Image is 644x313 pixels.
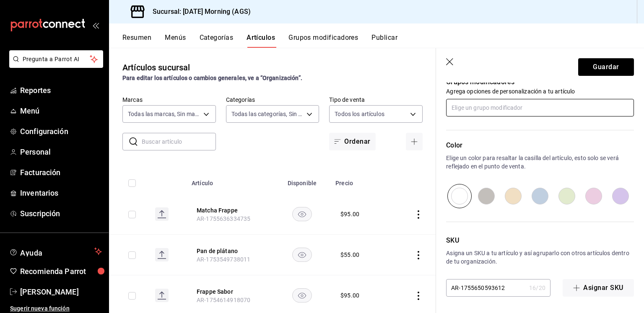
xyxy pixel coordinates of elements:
button: Pregunta a Parrot AI [9,50,103,68]
div: 16 / 20 [529,284,545,292]
span: Reportes [20,85,102,96]
button: Artículos [247,34,275,48]
p: Elige un color para resaltar la casilla del artículo, esto solo se verá reflejado en el punto de ... [446,154,634,171]
span: Pregunta a Parrot AI [23,55,90,64]
span: Todas las categorías, Sin categoría [231,110,304,118]
button: availability-product [292,207,312,221]
p: Agrega opciones de personalización a tu artículo [446,87,634,96]
span: Facturación [20,167,102,178]
th: Disponible [274,167,330,194]
input: Buscar artículo [142,133,216,150]
th: Precio [330,167,391,194]
span: Recomienda Parrot [20,266,102,277]
span: [PERSON_NAME] [20,286,102,297]
button: Guardar [578,58,634,76]
th: Artículo [187,167,274,194]
button: edit-product-location [197,206,264,215]
span: AR-1754614918070 [197,297,250,303]
button: edit-product-location [197,287,264,296]
button: availability-product [292,248,312,262]
label: Tipo de venta [329,97,423,103]
input: Elige un grupo modificador [446,99,634,116]
button: Grupos modificadores [288,34,358,48]
strong: Para editar los artículos o cambios generales, ve a “Organización”. [122,75,302,81]
button: Ordenar [329,133,375,150]
span: Inventarios [20,187,102,199]
span: Menú [20,105,102,116]
span: Todos los artículos [335,110,384,118]
div: Artículos sucursal [122,61,190,74]
button: actions [414,251,423,259]
p: Asigna un SKU a tu artículo y así agruparlo con otros artículos dentro de tu organización. [446,249,634,266]
button: edit-product-location [197,247,264,255]
div: $ 95.00 [340,291,359,300]
button: open_drawer_menu [92,22,99,28]
h3: Sucursal: [DATE] Morning (AGS) [146,7,251,17]
div: navigation tabs [122,34,644,48]
button: availability-product [292,288,312,303]
div: $ 55.00 [340,251,359,259]
span: Sugerir nueva función [10,304,102,313]
p: Color [446,140,634,150]
button: actions [414,292,423,300]
p: SKU [446,235,634,246]
button: actions [414,210,423,219]
a: Pregunta a Parrot AI [6,61,103,70]
span: Personal [20,146,102,158]
button: Asignar SKU [563,279,634,297]
span: Ayuda [20,246,91,256]
span: Todas las marcas, Sin marca [128,110,200,118]
button: Categorías [200,34,234,48]
span: AR-1755636334735 [197,215,250,222]
span: Suscripción [20,208,102,219]
button: Publicar [371,34,397,48]
label: Categorías [226,97,319,103]
span: Configuración [20,126,102,137]
div: $ 95.00 [340,210,359,218]
button: Resumen [122,34,151,48]
span: AR-1753549738011 [197,256,250,263]
button: Menús [165,34,186,48]
label: Marcas [122,97,216,103]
